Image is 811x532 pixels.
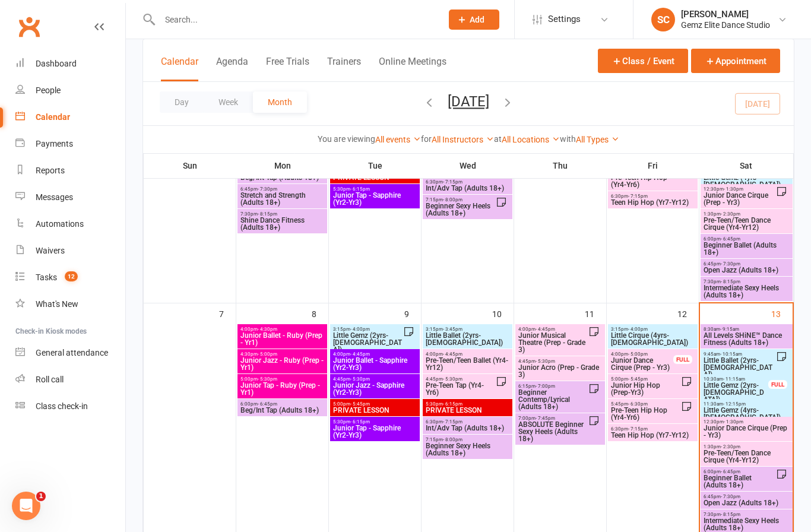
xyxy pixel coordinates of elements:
span: Junior Ballet - Ruby (Prep - Yr1) [240,332,325,346]
a: All Instructors [432,135,494,144]
div: FULL [768,380,787,389]
span: Pre-Teen/Teen Dance Cirque (Yr4-Yr12) [703,217,790,231]
span: Pre-Teen/Teen Dance Cirque (Yr4-Yr12) [703,449,790,464]
th: Wed [422,153,514,178]
button: [DATE] [448,93,489,110]
span: Open Jazz (Adults 18+) [703,499,790,506]
div: Class check-in [36,401,88,411]
span: - 6:30pm [628,401,648,407]
span: Pre-Teen Hip Hop (Yr4-Yr6) [610,407,681,421]
span: 3:15pm [425,327,510,332]
span: - 4:45pm [443,351,462,357]
span: - 7:15pm [443,179,462,185]
span: - 7:15pm [628,426,648,432]
iframe: Intercom live chat [12,492,40,520]
span: Teen Hip Hop (Yr7-Yr12) [610,432,695,439]
span: - 5:30pm [443,376,462,382]
span: - 1:30pm [724,186,743,192]
span: Little Gemz (4yrs-[DEMOGRAPHIC_DATA]) [703,407,790,421]
span: 4:45pm [332,376,417,382]
span: Int/Adv Tap (Adults 18+) [425,185,510,192]
div: Roll call [36,375,64,384]
span: Junior Jazz - Sapphire (Yr2-Yr3) [332,382,417,396]
span: Junior Tap - Sapphire (Yr2-Yr3) [332,425,417,439]
span: - 4:45pm [350,351,370,357]
span: 5:00pm [240,376,325,382]
div: 11 [585,303,606,323]
span: 6:45pm [240,186,325,192]
div: FULL [673,355,692,364]
span: Junior Tap - Ruby (Prep - Yr1) [240,382,325,396]
span: Pre-Teen Tap (Yr4-Yr6) [425,382,496,396]
span: Junior Tap - Sapphire (Yr2-Yr3) [332,192,417,206]
span: 4:45pm [518,359,603,364]
div: Reports [36,166,65,175]
span: 7:30pm [703,279,790,284]
a: Payments [15,131,125,157]
span: 6:30pm [610,194,695,199]
div: What's New [36,299,78,309]
a: All events [375,135,421,144]
span: 6:30pm [425,419,510,425]
span: 5:30pm [425,401,510,407]
span: 4:00pm [425,351,510,357]
span: Settings [548,6,581,33]
span: Junior Dance Cirque (Prep - Yr3) [610,357,674,371]
span: 4:30pm [240,351,325,357]
th: Thu [514,153,607,178]
span: 4:00pm [332,351,417,357]
span: PRIVATE LESSON [425,407,510,414]
span: - 5:30pm [258,376,277,382]
span: Open Jazz (Adults 18+) [703,267,790,274]
a: Waivers [15,237,125,264]
span: PRIVATE LESSON [332,407,417,414]
div: Waivers [36,246,65,255]
span: 6:45pm [703,261,790,267]
span: - 8:15pm [258,211,277,217]
span: 7:15pm [425,437,510,442]
button: Trainers [327,56,361,81]
span: 4:00pm [610,351,674,357]
span: 6:45pm [703,494,790,499]
span: - 7:15pm [443,419,462,425]
span: - 8:00pm [443,437,462,442]
div: 10 [492,303,514,323]
th: Sat [699,153,794,178]
span: Shine Dance Fitness (Adults 18+) [240,217,325,231]
span: - 7:45pm [536,416,555,421]
span: - 4:45pm [536,327,555,332]
span: 1:30pm [703,211,790,217]
button: Free Trials [266,56,309,81]
input: Search... [156,11,433,28]
span: Little Gemz (2yrs-[DEMOGRAPHIC_DATA]) [703,382,769,403]
span: 6:30pm [425,179,510,185]
span: Junior Dance Cirque (Prep - Yr3) [703,192,776,206]
span: - 4:30pm [258,327,277,332]
span: - 12:15pm [723,401,746,407]
strong: for [421,134,432,144]
a: Roll call [15,366,125,393]
div: 9 [404,303,421,323]
a: Automations [15,211,125,237]
span: Pre-Teen Hip Hop (Yr4-Yr6) [610,174,681,188]
a: All Types [576,135,619,144]
span: - 5:30pm [536,359,555,364]
span: - 6:15pm [443,401,462,407]
span: 8:30am [703,327,790,332]
span: - 5:00pm [258,351,277,357]
span: Beginner Ballet (Adults 18+) [703,474,776,489]
span: - 5:00pm [628,351,648,357]
span: 7:30pm [703,512,790,517]
span: 1:30pm [703,444,790,449]
span: Junior Dance Cirque (Prep - Yr3) [703,425,790,439]
span: Little Gemz (4yrs-[DEMOGRAPHIC_DATA]) [703,174,790,188]
span: - 6:45pm [721,469,740,474]
span: - 11:15am [723,376,745,382]
button: Week [204,91,253,113]
span: Little Gemz (2yrs-[DEMOGRAPHIC_DATA]) [332,332,403,353]
span: - 6:45pm [258,401,277,407]
span: Beginner Sexy Heels (Adults 18+) [425,202,496,217]
span: - 6:45pm [721,236,740,242]
div: [PERSON_NAME] [681,9,770,20]
a: Clubworx [14,12,44,42]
